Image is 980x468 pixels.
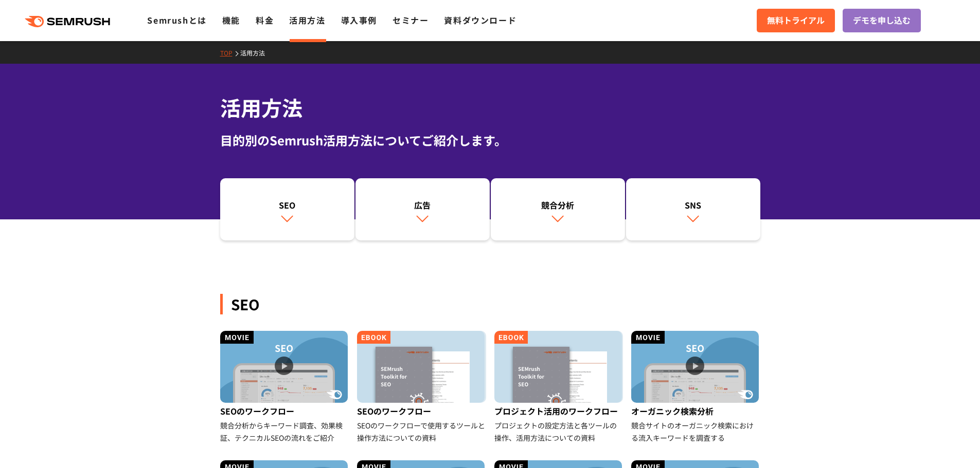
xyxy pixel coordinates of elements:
[355,178,490,241] a: 広告
[147,14,206,26] a: Semrushとは
[494,419,623,444] div: プロジェクトの設定方法と各ツールの操作、活用方法についての資料
[631,419,760,444] div: 競合サイトのオーガニック検索における流入キーワードを調査する
[225,199,349,211] div: SEO
[256,14,274,26] a: 料金
[631,331,760,444] a: オーガニック検索分析 競合サイトのオーガニック検索における流入キーワードを調査する
[220,92,760,123] h1: 活用方法
[357,419,486,444] div: SEOのワークフローで使用するツールと操作方法についての資料
[767,14,825,27] span: 無料トライアル
[220,294,760,314] div: SEO
[853,14,911,27] span: デモを申し込む
[240,48,273,57] a: 活用方法
[220,178,354,241] a: SEO
[843,9,921,32] a: デモを申し込む
[631,403,760,419] div: オーガニック検索分析
[220,331,349,444] a: SEOのワークフロー 競合分析からキーワード調査、効果検証、テクニカルSEOの流れをご紹介
[220,419,349,444] div: 競合分析からキーワード調査、効果検証、テクニカルSEOの流れをご紹介
[361,199,485,211] div: 広告
[220,131,760,149] div: 目的別のSemrush活用方法についてご紹介します。
[289,14,325,26] a: 活用方法
[491,178,625,241] a: 競合分析
[626,178,760,241] a: SNS
[494,331,623,444] a: プロジェクト活用のワークフロー プロジェクトの設定方法と各ツールの操作、活用方法についての資料
[494,403,623,419] div: プロジェクト活用のワークフロー
[631,199,755,211] div: SNS
[393,14,429,26] a: セミナー
[496,199,620,211] div: 競合分析
[220,48,240,57] a: TOP
[220,403,349,419] div: SEOのワークフロー
[357,403,486,419] div: SEOのワークフロー
[357,331,486,444] a: SEOのワークフロー SEOのワークフローで使用するツールと操作方法についての資料
[222,14,240,26] a: 機能
[757,9,835,32] a: 無料トライアル
[341,14,377,26] a: 導入事例
[444,14,516,26] a: 資料ダウンロード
